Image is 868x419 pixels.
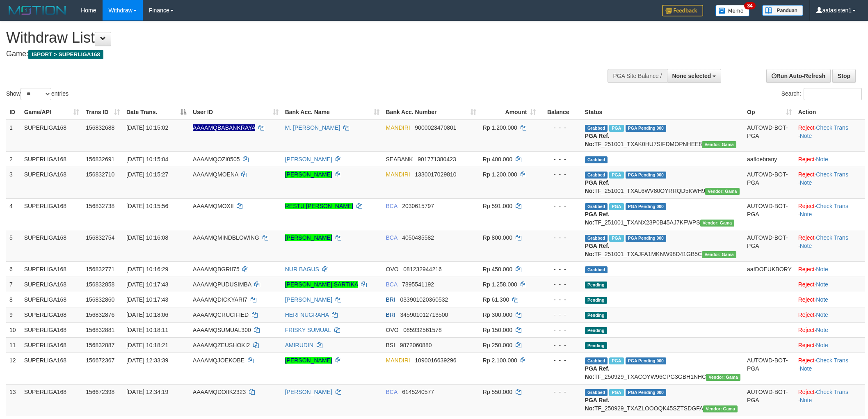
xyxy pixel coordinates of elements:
b: PGA Ref. No: [585,211,610,226]
span: Copy 033901020360532 to clipboard [400,296,448,303]
td: SUPERLIGA168 [21,167,83,198]
span: Marked by aafsoycanthlai [609,125,624,132]
img: Button%20Memo.svg [715,5,750,16]
a: [PERSON_NAME] [285,296,332,303]
span: Copy 6145240577 to clipboard [402,389,434,395]
td: TF_251001_TXAL6WV80OYRRQD5KWH9 [582,167,744,198]
th: Trans ID: activate to sort column ascending [82,105,123,120]
span: 156832771 [86,266,114,272]
span: Grabbed [585,125,608,132]
span: 156672367 [86,357,114,364]
td: 1 [6,120,21,152]
td: AUTOWD-BOT-PGA [744,167,795,198]
td: AUTOWD-BOT-PGA [744,198,795,230]
span: 156832688 [86,124,114,131]
td: AUTOWD-BOT-PGA [744,230,795,261]
td: 3 [6,167,21,198]
a: NUR BAGUS [285,266,319,272]
span: 156832710 [86,171,114,178]
h4: Game: [6,50,571,58]
span: 156832858 [86,281,114,288]
span: PGA Pending [626,389,667,396]
td: 10 [6,322,21,337]
td: 11 [6,337,21,353]
td: · · [795,198,865,230]
td: TF_251001_TXANX23P0B45AJ7KFWPS [582,198,744,230]
td: SUPERLIGA168 [21,151,83,167]
a: Note [816,156,828,163]
span: PGA Pending [626,172,667,179]
span: Grabbed [585,203,608,210]
td: TF_250929_TXAZLOOOQK45SZTSDGFA [582,384,744,416]
span: 156832860 [86,296,114,303]
td: 9 [6,307,21,322]
td: 12 [6,353,21,384]
th: Action [795,105,865,120]
span: Rp 150.000 [483,327,512,333]
span: AAAAMQPUDUSIMBA [193,281,251,288]
td: AUTOWD-BOT-PGA [744,353,795,384]
td: AUTOWD-BOT-PGA [744,120,795,152]
span: Rp 300.000 [483,311,512,318]
td: aafloebrany [744,151,795,167]
a: Note [816,311,828,318]
a: Note [800,211,812,218]
span: [DATE] 10:15:56 [126,203,168,209]
td: 13 [6,384,21,416]
td: TF_250929_TXACOYW96CPG3GBH1NHC [582,353,744,384]
b: PGA Ref. No: [585,243,610,257]
span: Pending [585,282,607,288]
td: 6 [6,261,21,277]
span: Copy 901771380423 to clipboard [418,156,456,163]
td: · · [795,384,865,416]
td: · [795,307,865,322]
div: - - - [542,124,578,132]
span: [DATE] 12:34:19 [126,389,168,395]
span: AAAAMQDICKYARI7 [193,296,247,303]
a: Reject [798,171,815,178]
span: PGA Pending [626,235,667,242]
a: Stop [832,69,856,83]
a: Check Trans [816,203,848,209]
span: Marked by aafsengchandara [609,357,624,364]
td: SUPERLIGA168 [21,353,83,384]
th: User ID: activate to sort column ascending [190,105,282,120]
span: [DATE] 10:15:02 [126,124,168,131]
td: SUPERLIGA168 [21,337,83,353]
span: Vendor URL: https://trx31.1velocity.biz [703,405,738,412]
span: MANDIRI [386,124,410,131]
span: AAAAMQMOXII [193,203,234,209]
td: · [795,277,865,292]
span: [DATE] 10:17:43 [126,281,168,288]
span: Grabbed [585,172,608,179]
th: Status [582,105,744,120]
span: Rp 250.000 [483,342,512,348]
span: Pending [585,312,607,319]
td: · · [795,167,865,198]
td: SUPERLIGA168 [21,292,83,307]
div: - - - [542,170,578,179]
div: - - - [542,202,578,210]
span: Rp 2.100.000 [483,357,517,364]
span: Copy 1330017029810 to clipboard [415,171,456,178]
a: Reject [798,203,815,209]
th: Balance [539,105,581,120]
span: PGA Pending [626,125,667,132]
span: 156832887 [86,342,114,348]
td: · · [795,230,865,261]
span: Rp 1.200.000 [483,171,517,178]
th: ID [6,105,21,120]
span: Rp 591.000 [483,203,512,209]
a: Check Trans [816,124,848,131]
a: HERI NUGRAHA [285,311,329,318]
span: BRI [386,311,395,318]
td: · [795,261,865,277]
span: [DATE] 10:16:08 [126,234,168,241]
span: AAAAMQBGRII75 [193,266,240,272]
span: Vendor URL: https://trx31.1velocity.biz [702,251,736,258]
span: Rp 450.000 [483,266,512,272]
a: Note [816,327,828,333]
span: 156832691 [86,156,114,163]
span: Vendor URL: https://trx31.1velocity.biz [702,141,736,148]
a: Reject [798,311,815,318]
